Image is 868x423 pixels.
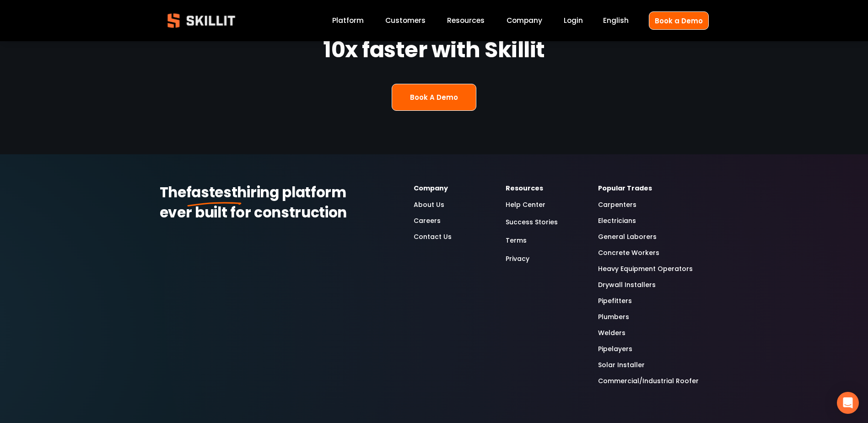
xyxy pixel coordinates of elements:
[160,7,243,34] img: Skillit
[598,183,652,195] strong: Popular Trades
[447,15,485,27] a: folder dropdown
[507,15,542,27] a: Company
[564,15,583,27] a: Login
[385,15,426,27] a: Customers
[414,200,444,210] a: About Us
[506,200,545,210] a: Help Center
[160,181,186,206] strong: The
[598,200,636,210] a: Carpenters
[506,234,527,247] a: Terms
[598,312,629,322] a: Plumbers
[598,264,693,274] a: Heavy Equipment Operators
[506,253,529,265] a: Privacy
[447,15,485,26] span: Resources
[332,15,364,27] a: Platform
[414,216,441,226] a: Careers
[160,181,350,226] strong: hiring platform ever built for construction
[603,15,629,26] span: English
[598,232,657,242] a: General Laborers
[186,181,237,206] strong: fastest
[598,296,632,306] a: Pipefitters
[414,232,452,242] a: Contact Us
[603,15,629,27] div: language picker
[392,84,477,111] a: Book A Demo
[598,248,659,258] a: Concrete Workers
[837,392,859,414] div: Open Intercom Messenger
[323,4,545,70] strong: Scale your craft 10x faster with Skillit
[649,11,709,29] a: Book a Demo
[506,183,543,195] strong: Resources
[598,376,699,386] a: Commercial/Industrial Roofer
[598,344,632,354] a: Pipelayers
[506,216,558,228] a: Success Stories
[414,183,448,195] strong: Company
[598,280,656,290] a: Drywall Installers
[598,360,645,370] a: Solar Installer
[598,328,625,338] a: Welders
[598,216,636,226] a: Electricians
